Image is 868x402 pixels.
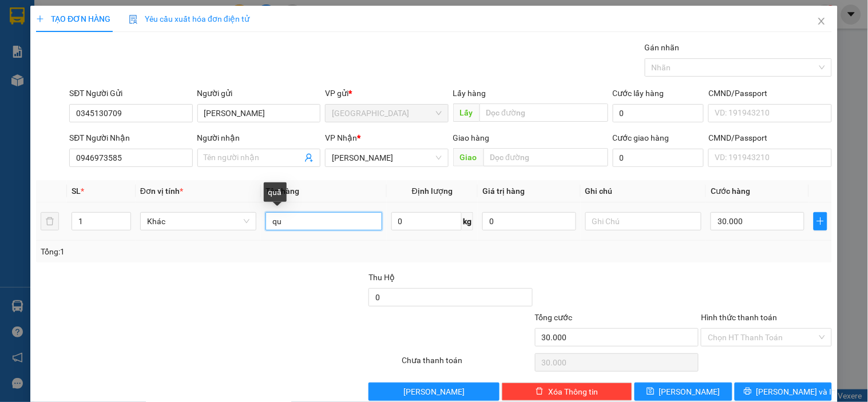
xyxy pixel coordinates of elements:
[482,186,525,196] span: Giá trị hàng
[482,212,576,230] input: 0
[140,186,183,196] span: Đơn vị tính
[304,153,314,162] span: user-add
[453,133,490,142] span: Giao hàng
[483,148,608,166] input: Dọc đường
[265,212,382,230] input: VD: Bàn, Ghế
[814,212,827,230] button: plus
[129,15,138,24] img: icon
[332,105,441,122] span: Đà Lạt
[453,89,486,98] span: Lấy hàng
[708,132,831,144] div: CMND/Passport
[613,133,669,142] label: Cước giao hàng
[69,132,192,144] div: SĐT Người Nhận
[756,385,837,398] span: [PERSON_NAME] và In
[147,213,249,230] span: Khác
[453,148,483,166] span: Giao
[645,43,680,52] label: Gán nhãn
[708,87,831,99] div: CMND/Passport
[403,385,465,398] span: [PERSON_NAME]
[401,354,533,374] div: Chưa thanh toán
[711,186,750,196] span: Cước hàng
[462,212,473,230] span: kg
[36,14,110,23] span: TẠO ĐƠN HÀNG
[647,387,655,396] span: save
[197,87,320,99] div: Người gửi
[41,245,336,258] div: Tổng: 1
[325,87,448,99] div: VP gửi
[613,104,704,122] input: Cước lấy hàng
[735,383,832,401] button: printer[PERSON_NAME] và In
[412,186,453,196] span: Định lượng
[72,186,81,196] span: SL
[368,273,395,282] span: Thu Hộ
[817,17,826,26] span: close
[581,180,706,202] th: Ghi chú
[613,149,704,167] input: Cước giao hàng
[585,212,701,230] input: Ghi Chú
[129,14,249,23] span: Yêu cầu xuất hóa đơn điện tử
[41,212,59,230] button: delete
[744,387,752,396] span: printer
[502,383,632,401] button: deleteXóa Thông tin
[69,87,192,99] div: SĐT Người Gửi
[535,313,573,322] span: Tổng cước
[536,387,544,396] span: delete
[613,89,664,98] label: Cước lấy hàng
[264,182,287,202] div: quầ
[479,104,608,122] input: Dọc đường
[701,313,777,322] label: Hình thức thanh toán
[36,15,44,23] span: plus
[806,6,838,38] button: Close
[453,104,479,122] span: Lấy
[635,383,732,401] button: save[PERSON_NAME]
[659,385,720,398] span: [PERSON_NAME]
[368,383,499,401] button: [PERSON_NAME]
[332,149,441,166] span: Phan Thiết
[325,133,357,142] span: VP Nhận
[197,132,320,144] div: Người nhận
[548,385,598,398] span: Xóa Thông tin
[814,217,827,226] span: plus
